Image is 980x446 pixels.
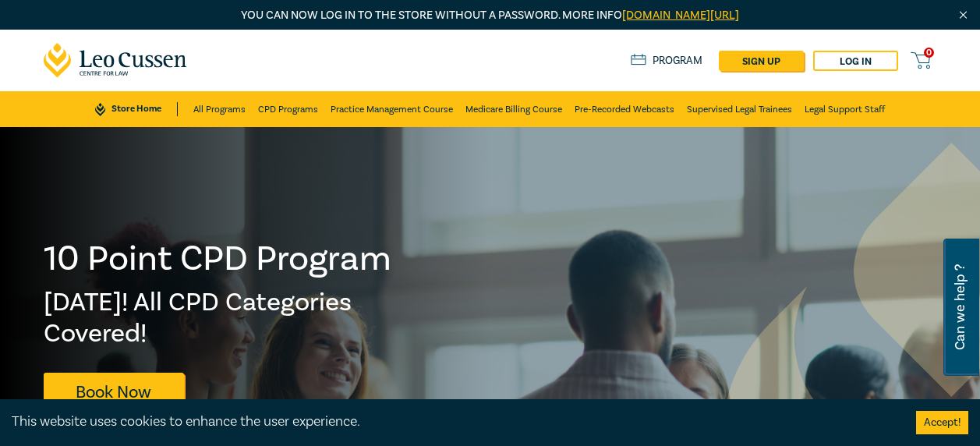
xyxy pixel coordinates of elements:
[193,91,246,127] a: All Programs
[813,51,898,71] a: Log in
[953,248,968,366] span: Can we help ?
[465,91,562,127] a: Medicare Billing Course
[44,7,937,24] p: You can now log in to the store without a password. More info
[622,8,739,23] a: [DOMAIN_NAME][URL]
[258,91,318,127] a: CPD Programs
[575,91,674,127] a: Pre-Recorded Webcasts
[957,9,970,22] img: Close
[95,102,177,116] a: Store Home
[631,54,703,68] a: Program
[687,91,792,127] a: Supervised Legal Trainees
[44,373,184,411] a: Book Now
[44,239,393,279] h1: 10 Point CPD Program
[916,411,968,434] button: Accept cookies
[924,48,934,58] span: 0
[12,412,893,432] div: This website uses cookies to enhance the user experience.
[805,91,885,127] a: Legal Support Staff
[44,287,393,349] h2: [DATE]! All CPD Categories Covered!
[331,91,453,127] a: Practice Management Course
[719,51,804,71] a: sign up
